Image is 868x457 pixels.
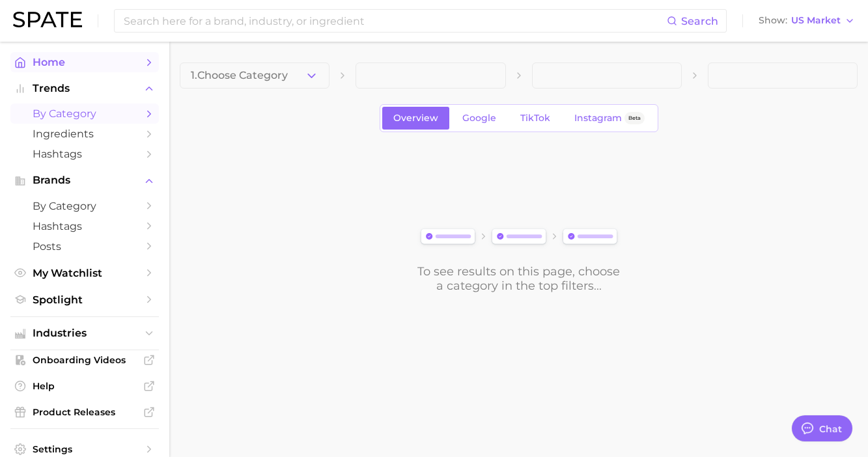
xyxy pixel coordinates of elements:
[574,113,622,124] span: Instagram
[33,406,137,418] span: Product Releases
[462,113,496,124] span: Google
[628,113,641,124] span: Beta
[451,107,507,130] a: Google
[10,376,159,396] a: Help
[10,124,159,144] a: Ingredients
[417,264,621,293] div: To see results on this page, choose a category in the top filters...
[33,267,137,279] span: My Watchlist
[33,107,137,120] span: by Category
[33,294,137,306] span: Spotlight
[10,402,159,422] a: Product Releases
[10,196,159,216] a: by Category
[13,12,82,27] img: SPATE
[759,17,787,24] span: Show
[520,113,550,124] span: TikTok
[10,144,159,164] a: Hashtags
[10,216,159,236] a: Hashtags
[791,17,841,24] span: US Market
[33,148,137,160] span: Hashtags
[33,200,137,212] span: by Category
[393,113,438,124] span: Overview
[33,327,137,339] span: Industries
[755,12,858,29] button: ShowUS Market
[10,236,159,256] a: Posts
[10,52,159,72] a: Home
[509,107,561,130] a: TikTok
[417,226,621,249] img: svg%3e
[681,15,718,27] span: Search
[191,70,288,81] span: 1. Choose Category
[10,79,159,98] button: Trends
[33,240,137,253] span: Posts
[33,380,137,392] span: Help
[33,56,137,68] span: Home
[10,263,159,283] a: My Watchlist
[122,10,667,32] input: Search here for a brand, industry, or ingredient
[10,324,159,343] button: Industries
[10,350,159,370] a: Onboarding Videos
[33,354,137,366] span: Onboarding Videos
[33,128,137,140] span: Ingredients
[10,290,159,310] a: Spotlight
[33,83,137,94] span: Trends
[10,171,159,190] button: Brands
[180,62,329,89] button: 1.Choose Category
[33,443,137,455] span: Settings
[382,107,449,130] a: Overview
[10,104,159,124] a: by Category
[33,220,137,232] span: Hashtags
[33,174,137,186] span: Brands
[563,107,656,130] a: InstagramBeta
